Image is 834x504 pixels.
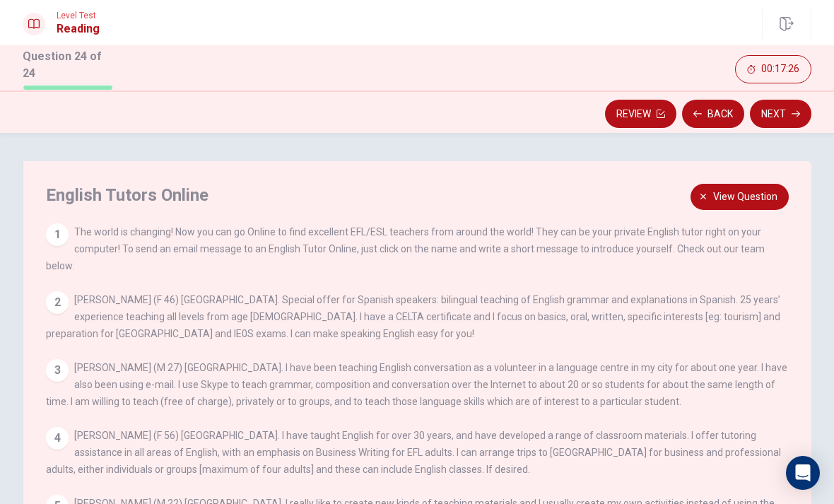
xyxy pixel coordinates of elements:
button: View question [691,184,789,210]
span: [PERSON_NAME] (M 27) [GEOGRAPHIC_DATA]. I have been teaching English conversation as a volunteer ... [46,362,787,407]
span: [PERSON_NAME] (F 56) [GEOGRAPHIC_DATA]. I have taught English for over 30 years, and have develop... [46,430,781,475]
button: 00:17:26 [735,55,811,83]
button: Review [605,100,676,128]
div: 4 [46,427,69,450]
span: Level Test [57,11,100,20]
h1: Question 24 of 24 [23,48,113,82]
h1: Reading [57,20,100,37]
div: 2 [46,291,69,314]
h4: English Tutors Online [46,184,785,206]
div: 3 [46,359,69,382]
span: 00:17:26 [761,64,799,75]
button: Next [750,100,811,128]
span: The world is changing! Now you can go Online to find excellent EFL/ESL teachers from around the w... [46,226,765,271]
span: [PERSON_NAME] (F 46) [GEOGRAPHIC_DATA]. Special offer for Spanish speakers: bilingual teaching of... [46,294,780,339]
button: Back [682,100,744,128]
div: 1 [46,223,69,246]
div: Open Intercom Messenger [786,456,820,490]
span: View question [713,188,777,206]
